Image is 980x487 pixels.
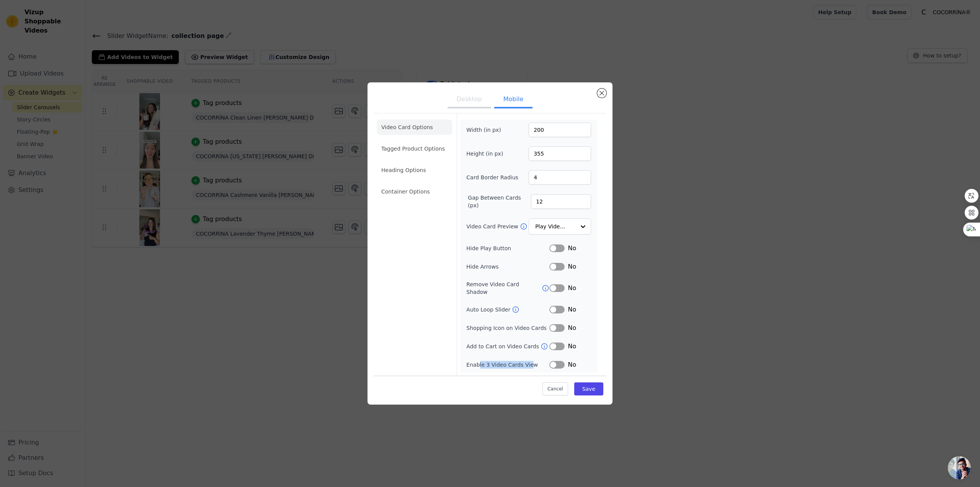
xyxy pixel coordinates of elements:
button: Desktop [448,92,491,108]
label: Hide Arrows [466,263,549,271]
button: Cancel [542,382,568,395]
span: No [568,323,576,333]
button: Close modal [597,89,606,98]
label: Add to Cart on Video Cards [466,343,541,350]
span: No [568,305,576,314]
span: No [568,284,576,293]
li: Video Card Options [377,120,452,135]
a: Open chat [948,456,971,479]
label: Hide Play Button [466,244,549,252]
label: Video Card Preview [466,223,519,230]
label: Shopping Icon on Video Cards [466,324,547,332]
li: Tagged Product Options [377,141,452,156]
label: Gap Between Cards (px) [468,194,531,209]
label: Height (in px) [466,150,508,157]
li: Container Options [377,184,452,199]
label: Enable 3 Video Cards View [466,361,549,369]
label: Auto Loop Slider [466,306,512,313]
button: Mobile [494,92,532,108]
li: Heading Options [377,162,452,178]
span: No [568,262,576,271]
label: Card Border Radius [466,174,518,181]
label: Width (in px) [466,126,508,134]
button: Save [574,382,603,395]
label: Remove Video Card Shadow [466,280,542,296]
span: No [568,244,576,253]
span: No [568,360,576,369]
span: No [568,342,576,351]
